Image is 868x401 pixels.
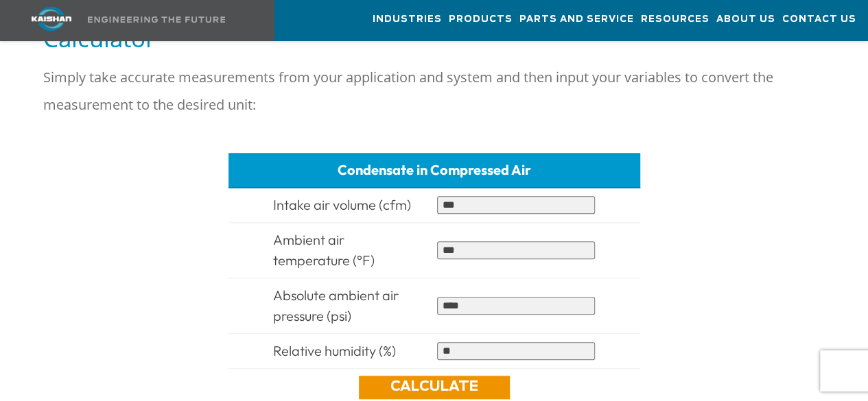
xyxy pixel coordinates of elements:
[273,196,411,213] span: Intake air volume (cfm)
[519,12,634,27] span: Parts and Service
[88,16,225,23] img: Engineering the future
[43,64,825,119] p: Simply take accurate measurements from your application and system and then input your variables ...
[273,342,396,359] span: Relative humidity (%)
[519,1,634,38] a: Parts and Service
[641,12,709,27] span: Resources
[449,12,513,27] span: Products
[43,23,825,53] h5: Calculator
[273,231,375,269] span: Ambient air temperature (°F)
[373,1,442,38] a: Industries
[359,376,510,399] a: Calculate
[782,12,856,27] span: Contact Us
[273,287,399,324] span: Absolute ambient air pressure (psi)
[716,1,775,38] a: About Us
[449,1,513,38] a: Products
[338,161,531,178] span: Condensate in Compressed Air
[641,1,709,38] a: Resources
[716,12,775,27] span: About Us
[373,12,442,27] span: Industries
[782,1,856,38] a: Contact Us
